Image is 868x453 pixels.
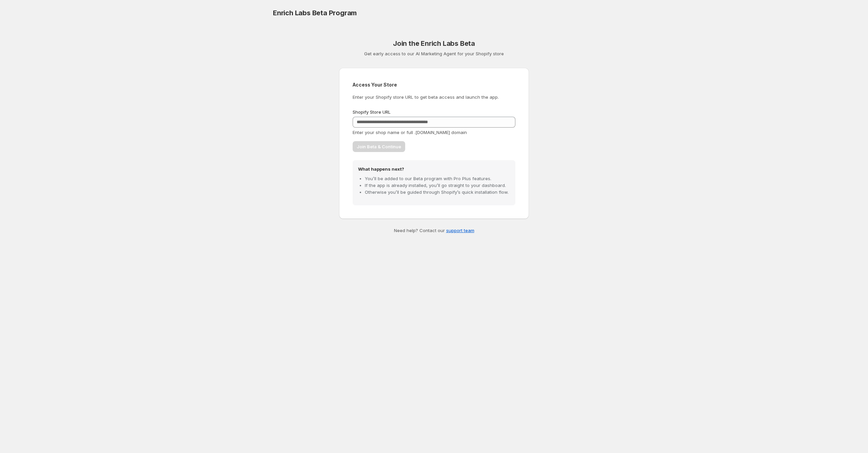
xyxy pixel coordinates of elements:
[353,81,515,88] h2: Access Your Store
[339,227,529,234] p: Need help? Contact our
[365,182,510,189] li: If the app is already installed, you’ll go straight to your dashboard.
[353,109,391,115] span: Shopify Store URL
[273,9,357,17] span: Enrich Labs Beta Program
[446,228,474,233] a: support team
[339,39,529,48] h1: Join the Enrich Labs Beta
[339,50,529,57] p: Get early access to our AI Marketing Agent for your Shopify store
[358,166,404,172] strong: What happens next?
[353,130,467,135] span: Enter your shop name or full .[DOMAIN_NAME] domain
[365,189,510,195] li: Otherwise you’ll be guided through Shopify’s quick installation flow.
[353,94,515,100] p: Enter your Shopify store URL to get beta access and launch the app.
[365,175,510,182] li: You’ll be added to our Beta program with Pro Plus features.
